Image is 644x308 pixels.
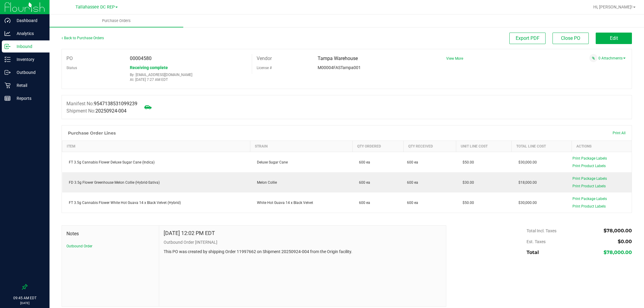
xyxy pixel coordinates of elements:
a: Purchase Orders [50,14,183,27]
th: Actions [572,141,632,152]
p: This PO was created by shipping Order 11997662 on Shipment 20250924-004 from the Origin facility. [164,249,441,255]
span: Edit [610,35,618,41]
span: Mark as not Arrived [142,101,154,113]
label: Manifest No: [66,100,137,107]
span: Purchase Orders [94,18,139,24]
p: Dashboard [11,17,47,24]
label: Vendor [257,54,272,63]
th: Qty Ordered [352,141,403,152]
span: Deluxe Sugar Cane [254,160,288,164]
inline-svg: Retail [5,82,11,88]
th: Total Line Cost [512,141,572,152]
span: M00004FASTampa001 [318,65,361,70]
inline-svg: Reports [5,95,11,101]
span: $0.00 [618,239,632,244]
th: Strain [250,141,353,152]
span: Attach a document [589,54,598,62]
div: FT 3.5g Cannabis Flower White Hot Guava 14 x Black Velvet (Hybrid) [66,200,247,205]
span: 600 ea [356,160,370,164]
h4: [DATE] 12:02 PM EDT [164,230,215,236]
span: $50.00 [460,160,474,164]
span: Melon Collie [254,180,277,185]
div: FT 3.5g Cannabis Flower Deluxe Sugar Cane (Indica) [66,160,247,165]
button: Outbound Order [66,243,92,249]
span: Tampa Warehouse [318,56,358,61]
th: Item [62,141,250,152]
span: 9547138531099239 [94,101,137,106]
span: 600 ea [407,180,418,185]
p: Inventory [11,56,47,63]
p: Inbound [11,43,47,50]
p: Outbound Order [INTERNAL] [164,239,441,246]
inline-svg: Analytics [5,30,11,37]
inline-svg: Inbound [5,43,11,49]
span: 00004580 [130,56,152,61]
span: Total [527,249,539,255]
p: 09:45 AM EDT [3,295,47,301]
span: $78,000.00 [604,249,632,255]
p: Retail [11,82,47,89]
span: Close PO [561,35,580,41]
span: Print All [613,131,626,135]
span: Notes [66,230,154,237]
span: $30.00 [460,180,474,185]
span: Total Incl. Taxes [527,228,556,233]
span: Export PDF [516,35,540,41]
label: PO [66,54,73,63]
span: Print Product Labels [572,164,606,168]
span: Est. Taxes [527,239,546,244]
span: Print Product Labels [572,204,606,208]
inline-svg: Outbound [5,69,11,75]
iframe: Resource center unread badge [18,259,25,266]
p: Analytics [11,30,47,37]
span: $50.00 [460,201,474,205]
span: Hi, [PERSON_NAME]! [593,5,633,9]
a: 0 Attachments [598,56,626,60]
span: 600 ea [407,160,418,165]
inline-svg: Inventory [5,56,11,62]
p: Reports [11,95,47,102]
p: By: [EMAIL_ADDRESS][DOMAIN_NAME] [130,73,247,77]
span: $78,000.00 [604,228,632,233]
span: 600 ea [356,201,370,205]
span: Print Package Labels [572,197,607,201]
span: 20250924-004 [95,108,127,114]
span: 600 ea [356,180,370,185]
button: Close PO [553,33,589,44]
th: Qty Received [403,141,456,152]
button: Export PDF [509,33,546,44]
button: Edit [596,33,632,44]
span: White Hot Guava 14 x Black Velvet [254,201,313,205]
p: [DATE] [3,301,47,305]
inline-svg: Dashboard [5,17,11,24]
label: Pin the sidebar to full width on large screens [22,284,28,290]
div: FD 3.5g Flower Greenhouse Melon Collie (Hybrid-Sativa) [66,180,247,185]
th: Unit Line Cost [456,141,512,152]
span: Tallahassee DC REP [75,5,115,10]
p: At: [DATE] 7:27 AM EDT [130,78,247,82]
span: $30,000.00 [515,201,537,205]
span: Print Product Labels [572,184,606,188]
h1: Purchase Order Lines [68,131,116,135]
a: Back to Purchase Orders [62,36,104,40]
span: Print Package Labels [572,156,607,160]
label: Shipment No: [66,107,127,115]
span: Receiving complete [130,65,168,70]
label: Status [66,63,77,72]
span: $18,000.00 [515,180,537,185]
span: $30,000.00 [515,160,537,164]
iframe: Resource center [6,260,24,278]
span: 600 ea [407,200,418,205]
a: View More [446,56,463,61]
label: License # [257,63,272,72]
span: Print Package Labels [572,176,607,181]
p: Outbound [11,69,47,76]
